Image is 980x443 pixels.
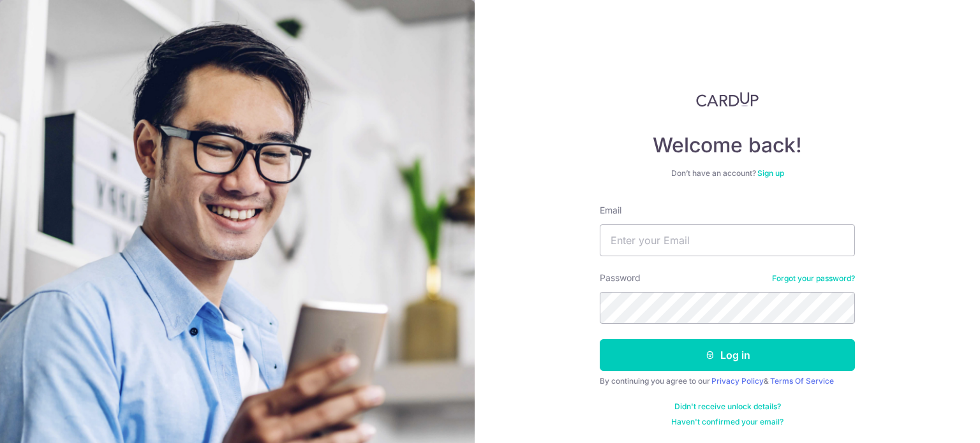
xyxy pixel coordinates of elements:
a: Privacy Policy [711,376,764,386]
button: Log in [600,339,855,371]
div: Don’t have an account? [600,168,855,178]
a: Sign up [757,168,784,178]
div: By continuing you agree to our & [600,376,855,386]
h4: Welcome back! [600,133,855,158]
a: Terms Of Service [770,376,834,386]
input: Enter your Email [600,224,855,256]
a: Haven't confirmed your email? [671,417,783,427]
a: Didn't receive unlock details? [674,402,781,412]
label: Password [600,272,641,284]
img: CardUp Logo [696,92,759,107]
label: Email [600,204,621,217]
a: Forgot your password? [772,273,855,284]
